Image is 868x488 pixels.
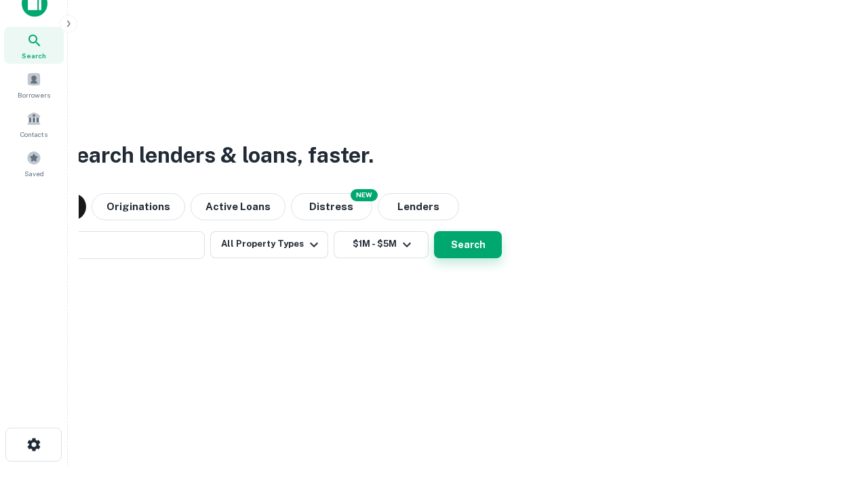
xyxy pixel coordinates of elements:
[351,189,378,201] div: NEW
[434,231,502,258] button: Search
[800,380,868,445] iframe: Chat Widget
[291,193,372,220] button: Search distressed loans with lien and other non-mortgage details.
[62,139,374,171] h3: Search lenders & loans, faster.
[22,50,46,61] span: Search
[334,231,429,258] button: $1M - $5M
[92,193,185,220] button: Originations
[24,168,44,179] span: Saved
[4,27,64,64] a: Search
[20,129,47,140] span: Contacts
[18,89,50,100] span: Borrowers
[191,193,285,220] button: Active Loans
[4,106,64,142] a: Contacts
[210,231,328,258] button: All Property Types
[4,145,64,182] a: Saved
[378,193,459,220] button: Lenders
[4,66,64,103] a: Borrowers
